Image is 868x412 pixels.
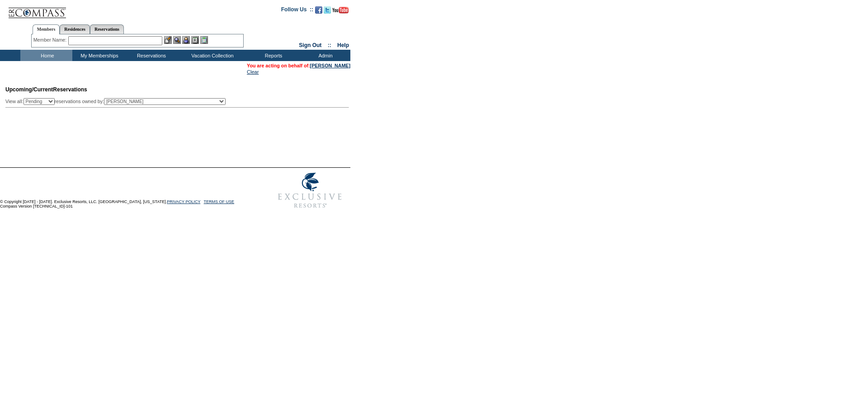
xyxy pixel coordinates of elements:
div: View all: reservations owned by: [5,98,230,105]
img: Follow us on Twitter [324,6,331,14]
td: Admin [298,50,350,61]
a: Clear [247,69,259,75]
td: Vacation Collection [176,50,246,61]
img: Exclusive Resorts [269,168,350,213]
img: b_calculator.gif [200,36,208,44]
span: You are acting on behalf of: [247,63,350,68]
td: Home [20,50,72,61]
td: Reservations [124,50,176,61]
img: Reservations [191,36,199,44]
img: b_edit.gif [164,36,172,44]
img: View [173,36,181,44]
div: Member Name: [33,36,68,44]
img: Become our fan on Facebook [315,6,322,14]
span: :: [328,42,331,48]
img: Impersonate [182,36,190,44]
a: Residences [60,24,90,34]
a: Follow us on Twitter [324,9,331,14]
a: Sign Out [299,42,321,48]
a: Become our fan on Facebook [315,9,322,14]
td: Reports [246,50,298,61]
span: Upcoming/Current [5,86,53,93]
a: TERMS OF USE [204,199,235,204]
a: Members [33,24,60,34]
a: Subscribe to our YouTube Channel [332,9,349,14]
span: Reservations [5,86,87,93]
a: Reservations [90,24,124,34]
img: Subscribe to our YouTube Channel [332,7,349,14]
a: PRIVACY POLICY [167,199,200,204]
td: Follow Us :: [281,5,313,16]
td: My Memberships [72,50,124,61]
a: [PERSON_NAME] [310,63,350,68]
a: Help [337,42,349,48]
